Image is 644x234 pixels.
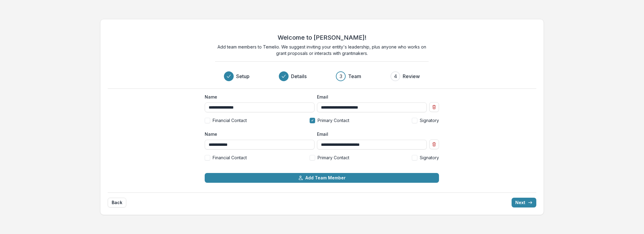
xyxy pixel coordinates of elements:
span: Primary Contact [318,117,349,124]
p: Add team members to Temelio. We suggest inviting your entity's leadership, plus anyone who works ... [215,44,429,56]
button: Next [512,198,536,207]
h3: Details [291,73,307,80]
span: Financial Contact [213,117,247,124]
button: Add Team Member [205,173,439,183]
h3: Setup [236,73,250,80]
label: Email [317,94,423,100]
button: Back [108,198,126,207]
label: Email [317,131,423,137]
div: 3 [340,73,342,80]
span: Signatory [420,154,439,161]
button: Remove team member [429,102,439,112]
div: 4 [394,73,397,80]
span: Signatory [420,117,439,124]
button: Remove team member [429,139,439,149]
span: Primary Contact [318,154,349,161]
h3: Review [403,73,420,80]
span: Financial Contact [213,154,247,161]
div: Progress [224,71,420,81]
label: Name [205,131,311,137]
h2: Welcome to [PERSON_NAME]! [278,34,366,41]
label: Name [205,94,311,100]
h3: Team [348,73,361,80]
